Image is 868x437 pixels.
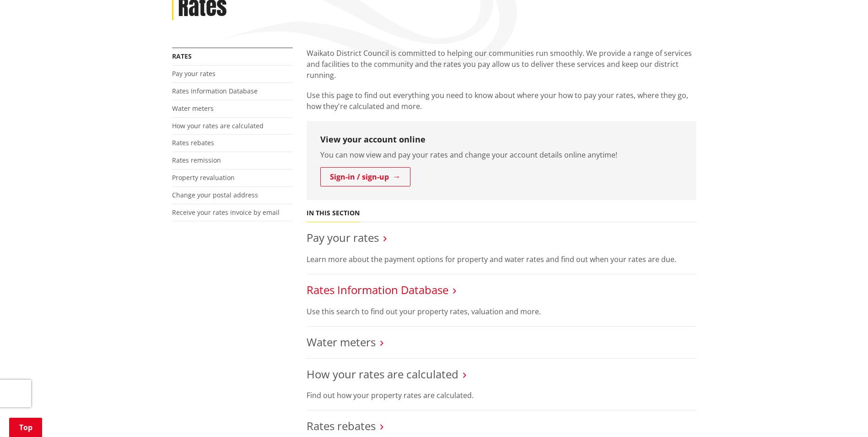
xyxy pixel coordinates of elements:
[307,418,376,433] a: Rates rebates
[172,104,214,113] a: Water meters
[172,52,192,60] a: Rates
[307,254,696,265] p: Learn more about the payment options for property and water rates and find out when your rates ar...
[307,306,696,317] p: Use this search to find out your property rates, valuation and more.
[307,390,696,401] p: Find out how your property rates are calculated.
[172,173,235,182] a: Property revaluation
[320,135,683,145] h3: View your account online
[307,230,379,245] a: Pay your rates
[172,156,221,164] a: Rates remission
[172,191,258,199] a: Change your postal address
[320,167,410,186] a: Sign-in / sign-up
[307,366,458,382] a: How your rates are calculated
[307,48,696,81] p: Waikato District Council is committed to helping our communities run smoothly. We provide a range...
[172,69,216,78] a: Pay your rates
[307,209,360,217] h5: In this section
[172,121,264,130] a: How your rates are calculated
[9,418,42,437] a: Top
[172,208,280,217] a: Receive your rates invoice by email
[320,149,683,160] p: You can now view and pay your rates and change your account details online anytime!
[307,90,696,112] p: Use this page to find out everything you need to know about where your how to pay your rates, whe...
[307,282,448,297] a: Rates Information Database
[172,87,258,95] a: Rates Information Database
[172,138,214,147] a: Rates rebates
[307,334,376,350] a: Water meters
